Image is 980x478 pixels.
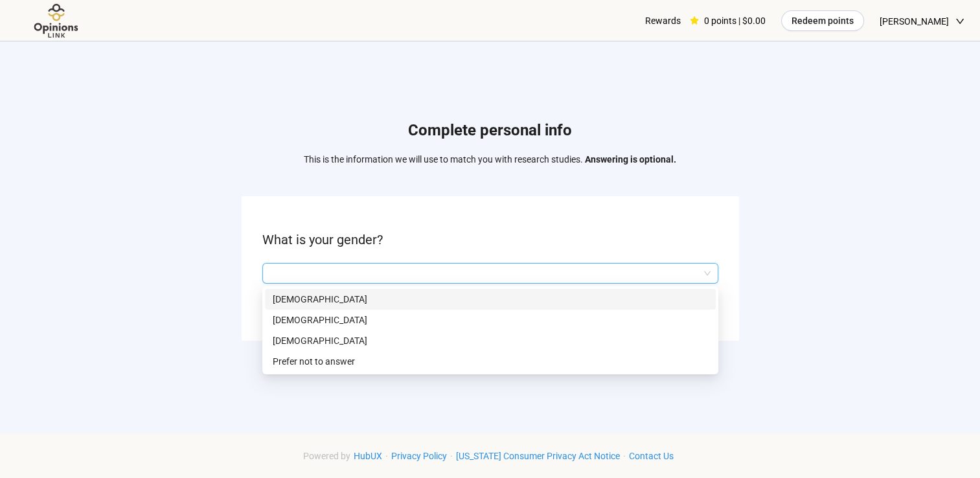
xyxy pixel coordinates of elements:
[388,451,450,461] a: Privacy Policy
[262,230,718,250] p: What is your gender?
[690,16,699,25] span: star
[585,154,676,165] strong: Answering is optional.
[453,451,623,461] a: [US_STATE] Consumer Privacy Act Notice
[273,354,708,369] p: Prefer not to answer
[273,292,708,306] p: [DEMOGRAPHIC_DATA]
[304,119,676,143] h1: Complete personal info
[781,10,864,31] button: Redeem points
[273,313,708,327] p: [DEMOGRAPHIC_DATA]
[303,451,350,461] span: Powered by
[304,152,676,166] p: This is the information we will use to match you with research studies.
[626,451,677,461] a: Contact Us
[303,449,677,463] div: · · ·
[350,451,385,461] a: HubUX
[955,17,964,26] span: down
[792,14,854,28] span: Redeem points
[880,1,949,42] span: [PERSON_NAME]
[273,334,708,348] p: [DEMOGRAPHIC_DATA]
